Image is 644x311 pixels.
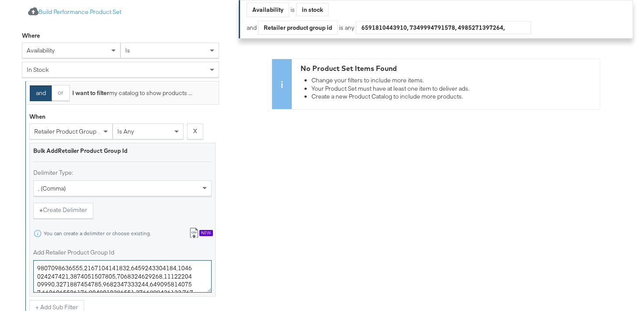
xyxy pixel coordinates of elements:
div: Bulk Add Retailer Product Group Id [33,147,212,155]
button: New [183,226,219,242]
div: is any [338,24,356,32]
label: Delimiter Type: [33,169,212,177]
span: is any [117,127,134,135]
li: Your Product Set must have at least one item to deliver ads. [311,85,595,93]
button: and [30,85,52,101]
button: Build Performance Product Set [22,4,127,21]
span: retailer product group id [34,127,103,135]
div: Retailer product group id [258,21,337,35]
div: You can create a delimiter or choose existing. [43,230,151,237]
div: When [29,113,46,121]
div: New [199,230,213,236]
div: my catalog to show products ... [70,89,192,97]
div: in stock [297,3,328,16]
div: Where [22,32,40,40]
div: 6591810443910, 7349994791578, 4985271397264, 0546098603364, 7180467956410, 3048824959040, 0656552... [356,21,531,34]
strong: + [39,206,43,214]
span: , (comma) [38,184,66,192]
div: and [247,21,531,35]
div: is [289,6,296,14]
span: availability [27,46,55,54]
div: No Product Set Items Found [301,64,595,74]
div: Availability [247,3,289,17]
li: Create a new Product Catalog to include more products. [311,93,595,101]
span: is [125,46,130,54]
button: X [187,124,203,139]
span: in stock [27,66,49,74]
strong: I want to filter [72,89,109,97]
label: Add Retailer Product Group Id [33,248,212,257]
button: or [52,85,70,101]
strong: X [193,127,197,135]
button: +Create Delimiter [33,203,93,219]
textarea: 9807098636555,2167104141832,6459243304184,1046024247421,3874051507805,7068324629268,1112220409990... [33,260,212,293]
li: Change your filters to include more items. [311,77,595,85]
